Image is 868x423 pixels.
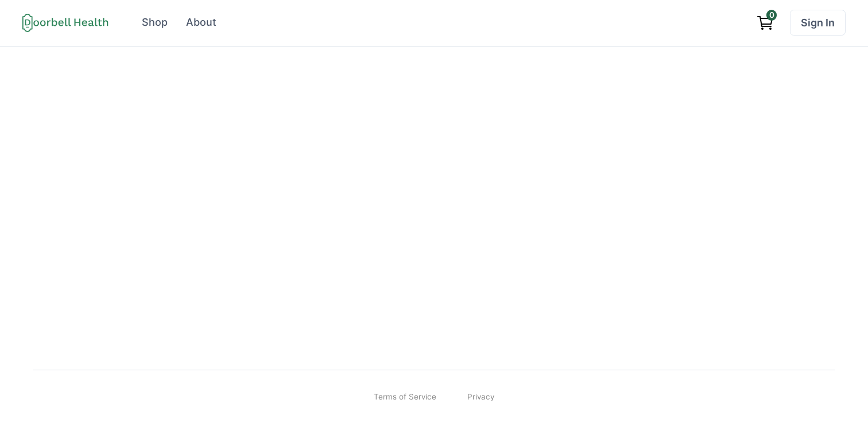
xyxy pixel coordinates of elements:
[374,391,436,402] a: Terms of Service
[178,10,224,36] a: About
[751,10,780,36] a: View cart
[142,15,168,30] div: Shop
[134,10,176,36] a: Shop
[790,10,846,36] a: Sign In
[467,391,494,402] a: Privacy
[766,10,777,20] span: 0
[186,15,216,30] div: About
